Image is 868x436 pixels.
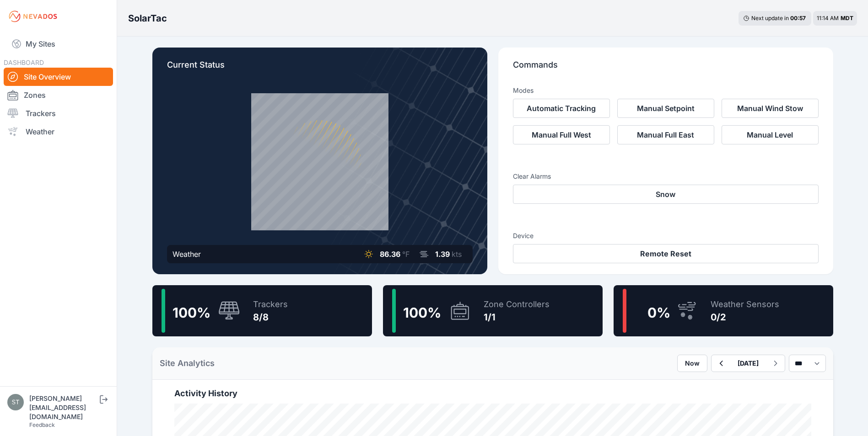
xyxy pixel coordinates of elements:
[484,311,550,324] div: 1/1
[160,357,215,370] h2: Site Analytics
[128,6,167,30] nav: Breadcrumb
[4,33,113,55] a: My Sites
[253,298,288,311] div: Trackers
[614,285,833,336] a: 0%Weather Sensors0/2
[452,250,462,259] span: kts
[722,125,819,144] button: Manual Level
[711,311,779,324] div: 0/2
[402,250,410,259] span: °F
[173,304,210,321] span: 100 %
[647,304,670,321] span: 0 %
[711,298,779,311] div: Weather Sensors
[4,58,44,66] span: DASHBOARD
[29,421,55,428] a: Feedback
[4,86,113,104] a: Zones
[152,285,372,336] a: 100%Trackers8/8
[167,58,473,79] p: Current Status
[617,99,714,118] button: Manual Setpoint
[380,250,400,259] span: 86.36
[513,185,819,204] button: Snow
[29,394,98,421] div: [PERSON_NAME][EMAIL_ADDRESS][DOMAIN_NAME]
[484,298,550,311] div: Zone Controllers
[513,244,819,263] button: Remote Reset
[4,122,113,141] a: Weather
[128,12,167,25] h3: SolarTac
[7,394,24,410] img: steve@nevados.solar
[677,355,707,372] button: Now
[790,15,807,22] div: 00 : 57
[730,355,766,372] button: [DATE]
[841,15,853,21] span: MDT
[513,231,819,240] h3: Device
[253,311,288,324] div: 8/8
[403,304,441,321] span: 100 %
[513,58,819,79] p: Commands
[513,125,610,144] button: Manual Full West
[173,249,201,260] div: Weather
[617,125,714,144] button: Manual Full East
[513,86,534,95] h3: Modes
[174,387,811,400] h2: Activity History
[4,68,113,86] a: Site Overview
[7,9,59,24] img: Nevados
[751,15,789,21] span: Next update in
[4,104,113,122] a: Trackers
[435,250,450,259] span: 1.39
[817,15,839,21] span: 11:14 AM
[722,99,819,118] button: Manual Wind Stow
[383,285,603,336] a: 100%Zone Controllers1/1
[513,99,610,118] button: Automatic Tracking
[513,172,819,181] h3: Clear Alarms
